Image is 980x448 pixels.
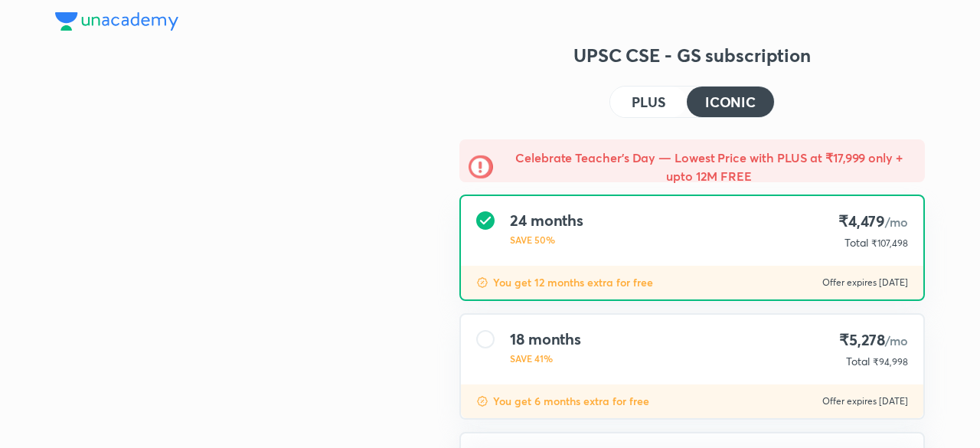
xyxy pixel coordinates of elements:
h4: 24 months [510,211,583,230]
img: Company Logo [55,12,178,31]
p: Offer expires [DATE] [822,276,908,289]
p: SAVE 50% [510,233,583,247]
p: Total [846,354,870,369]
h5: Celebrate Teacher’s Day — Lowest Price with PLUS at ₹17,999 only + upto 12M FREE [502,149,916,185]
button: ICONIC [687,87,774,117]
h4: 18 months [510,330,581,348]
img: discount [476,276,488,289]
h3: UPSC CSE - GS subscription [459,43,925,67]
h4: ₹4,479 [838,211,908,232]
p: Offer expires [DATE] [822,395,908,407]
p: You get 6 months extra for free [493,394,649,409]
span: ₹107,498 [871,237,908,249]
p: SAVE 41% [510,352,581,365]
span: /mo [885,332,908,348]
p: Total [844,235,868,250]
img: yH5BAEAAAAALAAAAAABAAEAAAIBRAA7 [55,153,410,420]
span: ₹94,998 [873,356,908,368]
h4: ₹5,278 [839,330,908,351]
span: /mo [885,214,908,230]
p: You get 12 months extra for free [493,275,653,290]
h4: ICONIC [705,95,756,109]
h4: PLUS [632,95,665,109]
img: - [469,155,493,179]
button: PLUS [610,87,687,117]
img: discount [476,395,488,407]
